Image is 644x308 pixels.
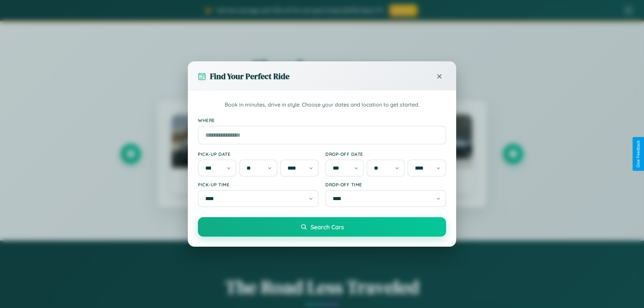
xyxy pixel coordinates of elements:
p: Book in minutes, drive in style. Choose your dates and location to get started. [198,101,446,109]
label: Where [198,117,446,123]
label: Drop-off Date [325,151,446,157]
span: Search Cars [311,223,344,231]
label: Drop-off Time [325,182,446,187]
label: Pick-up Date [198,151,319,157]
label: Pick-up Time [198,182,319,187]
button: Search Cars [198,217,446,237]
h3: Find Your Perfect Ride [210,71,289,82]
